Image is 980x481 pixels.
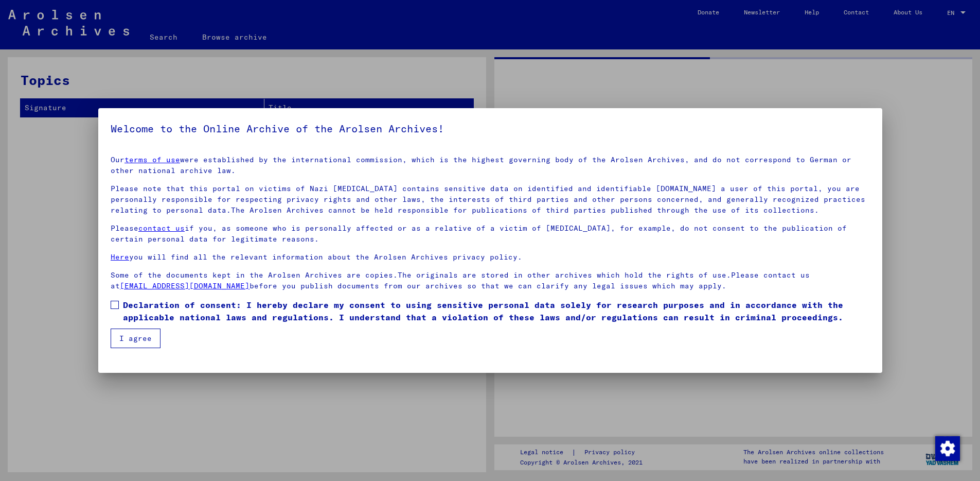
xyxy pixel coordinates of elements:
[123,299,870,323] span: Declaration of consent: I hereby declare my consent to using sensitive personal data solely for r...
[111,329,161,348] button: I agree
[138,224,185,233] a: contact us
[935,436,960,461] img: Change consent
[111,270,870,291] p: Some of the documents kept in the Arolsen Archives are copies.The originals are stored in other a...
[111,252,870,263] p: you will find all the relevant information about the Arolsen Archives privacy policy.
[120,281,250,290] a: [EMAIL_ADDRESS][DOMAIN_NAME]
[111,252,129,262] a: Here
[124,155,180,164] a: terms of use
[935,436,959,460] div: Change consent
[111,223,870,245] p: Please if you, as someone who is personally affected or as a relative of a victim of [MEDICAL_DAT...
[111,154,870,176] p: Our were established by the international commission, which is the highest governing body of the ...
[111,121,870,137] h5: Welcome to the Online Archive of the Arolsen Archives!
[111,183,870,216] p: Please note that this portal on victims of Nazi [MEDICAL_DATA] contains sensitive data on identif...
